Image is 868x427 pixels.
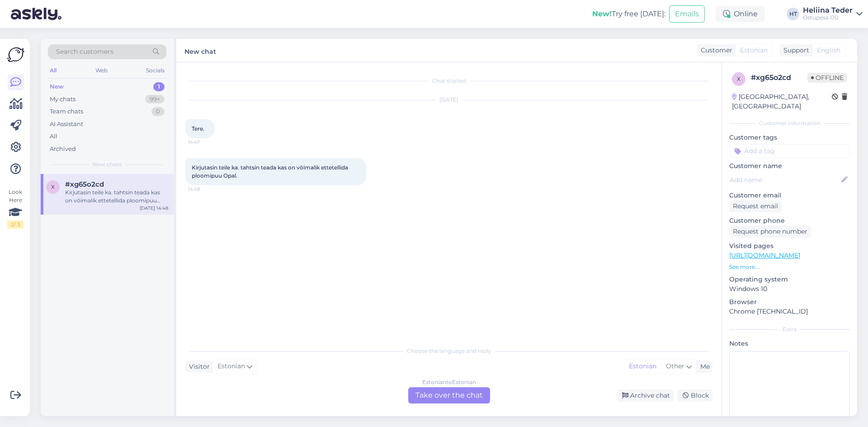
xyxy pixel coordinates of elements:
span: Offline [807,73,847,83]
div: My chats [50,95,75,104]
p: Notes [729,339,850,348]
div: Kirjutasin teile ka. tahtsin teada kas on võimalik ettetellida ploomipuu Opal. [65,188,168,205]
span: x [737,75,741,82]
span: Estonian [217,361,245,371]
div: 2 / 3 [7,221,24,229]
img: Askly Logo [7,46,24,63]
p: Operating system [729,275,850,284]
div: Customer information [729,119,850,127]
div: Team chats [50,107,83,116]
div: All [50,132,57,141]
p: Customer phone [729,216,850,225]
div: Ostupesa OÜ [803,14,853,21]
div: Extra [729,325,850,333]
div: Archived [50,145,76,154]
div: Online [716,6,765,22]
span: English [817,46,840,55]
div: Estonian [624,360,661,373]
div: Me [697,362,710,371]
span: New chats [93,160,122,169]
div: Estonian to Estonian [422,378,476,386]
p: Customer email [729,191,850,200]
span: Estonian [740,46,768,55]
label: New chat [184,44,216,56]
div: Customer [697,46,732,55]
p: Windows 10 [729,284,850,294]
input: Add name [730,175,840,185]
div: Block [677,389,712,402]
p: Browser [729,297,850,307]
div: Look Here [7,188,24,229]
div: Take over the chat [408,387,490,404]
div: Chat started [185,77,712,85]
span: Other [666,362,684,370]
a: Heliina TederOstupesa OÜ [803,7,863,21]
a: [URL][DOMAIN_NAME] [729,251,800,259]
span: x [51,183,55,190]
div: [DATE] [185,96,712,104]
span: #xg65o2cd [65,180,104,188]
span: Search customers [56,47,113,56]
button: Emails [669,5,705,23]
div: All [48,65,58,76]
span: 14:47 [188,139,222,145]
div: Support [780,46,809,55]
div: Archive chat [617,389,674,402]
div: AI Assistant [50,120,83,129]
div: Try free [DATE]: [592,9,665,19]
p: Chrome [TECHNICAL_ID] [729,307,850,316]
div: Request phone number [729,225,811,238]
span: Tere. [192,125,204,132]
div: Web [94,65,109,76]
b: New! [592,9,612,18]
p: Visited pages [729,241,850,251]
p: See more ... [729,263,850,271]
input: Add a tag [729,144,850,158]
div: Choose the language and reply [185,347,712,355]
div: [DATE] 14:48 [140,205,168,211]
div: Visitor [185,362,210,371]
div: Request email [729,200,782,212]
div: 1 [153,82,165,91]
p: Customer tags [729,133,850,142]
div: New [50,82,64,91]
p: Customer name [729,161,850,171]
div: 99+ [145,95,165,104]
div: Heliina Teder [803,7,853,14]
span: Kirjutasin teile ka. tahtsin teada kas on võimalik ettetellida ploomipuu Opal. [192,164,349,179]
span: 14:48 [188,186,222,192]
div: [GEOGRAPHIC_DATA], [GEOGRAPHIC_DATA] [732,92,832,111]
div: Socials [144,65,166,76]
div: # xg65o2cd [751,72,807,83]
div: HT [787,8,799,20]
div: 0 [151,107,165,116]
